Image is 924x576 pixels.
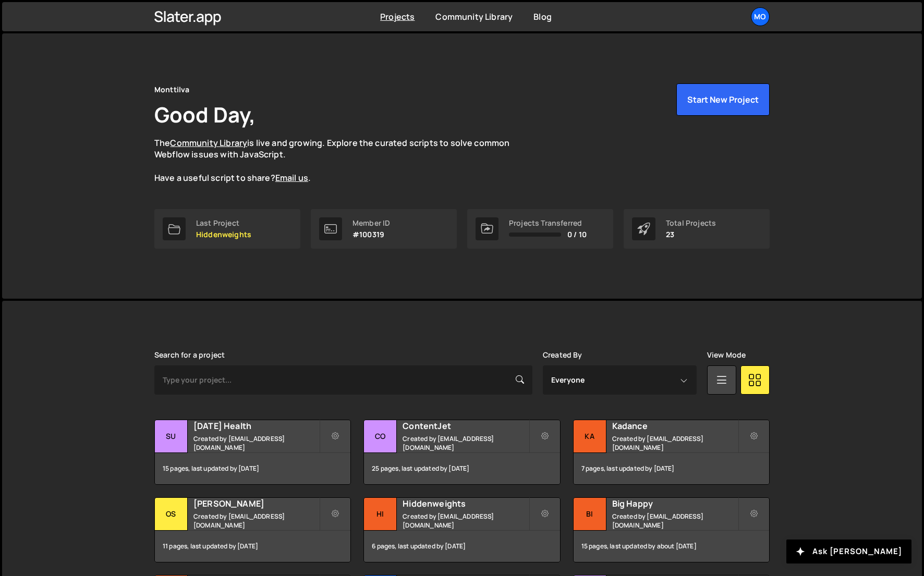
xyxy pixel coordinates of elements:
div: Projects Transferred [509,219,587,227]
div: 15 pages, last updated by [DATE] [155,453,350,484]
div: 7 pages, last updated by [DATE] [574,453,769,484]
a: Ka Kadance Created by [EMAIL_ADDRESS][DOMAIN_NAME] 7 pages, last updated by [DATE] [573,420,770,485]
div: Total Projects [666,219,716,227]
small: Created by [EMAIL_ADDRESS][DOMAIN_NAME] [612,512,738,530]
p: 23 [666,230,716,239]
small: Created by [EMAIL_ADDRESS][DOMAIN_NAME] [403,434,528,452]
a: Blog [533,11,552,22]
a: Community Library [435,11,513,22]
p: Hiddenweights [196,230,251,239]
a: Community Library [170,137,247,149]
button: Start New Project [676,83,770,116]
h2: ContentJet [403,420,528,432]
p: #100319 [352,230,390,239]
div: Hi [364,498,397,531]
h1: Good Day, [154,100,256,129]
div: Monttilva [154,83,189,96]
div: Member ID [352,219,390,227]
a: Co ContentJet Created by [EMAIL_ADDRESS][DOMAIN_NAME] 25 pages, last updated by [DATE] [363,420,560,485]
div: Last Project [196,219,251,227]
h2: Hiddenweights [403,498,528,509]
a: Os [PERSON_NAME] Created by [EMAIL_ADDRESS][DOMAIN_NAME] 11 pages, last updated by [DATE] [154,497,351,562]
a: Last Project Hiddenweights [154,209,300,249]
div: Os [155,498,188,531]
h2: Big Happy [612,498,738,509]
div: Bi [574,498,606,531]
a: Email us [275,172,308,183]
a: Hi Hiddenweights Created by [EMAIL_ADDRESS][DOMAIN_NAME] 6 pages, last updated by [DATE] [363,497,560,562]
a: Su [DATE] Health Created by [EMAIL_ADDRESS][DOMAIN_NAME] 15 pages, last updated by [DATE] [154,420,351,485]
a: Bi Big Happy Created by [EMAIL_ADDRESS][DOMAIN_NAME] 15 pages, last updated by about [DATE] [573,497,770,562]
div: Co [364,420,397,453]
input: Type your project... [154,365,532,395]
small: Created by [EMAIL_ADDRESS][DOMAIN_NAME] [193,434,319,452]
a: Mo [751,7,770,26]
small: Created by [EMAIL_ADDRESS][DOMAIN_NAME] [612,434,738,452]
div: Su [155,420,188,453]
h2: [DATE] Health [193,420,319,432]
label: Created By [543,351,582,359]
h2: [PERSON_NAME] [193,498,319,509]
label: View Mode [707,351,746,359]
div: 6 pages, last updated by [DATE] [364,531,560,562]
span: 0 / 10 [567,230,587,239]
small: Created by [EMAIL_ADDRESS][DOMAIN_NAME] [193,512,319,530]
h2: Kadance [612,420,738,432]
div: 11 pages, last updated by [DATE] [155,531,350,562]
button: Ask [PERSON_NAME] [786,540,911,563]
label: Search for a project [154,351,225,359]
div: 15 pages, last updated by about [DATE] [574,531,769,562]
a: Projects [380,11,415,22]
p: The is live and growing. Explore the curated scripts to solve common Webflow issues with JavaScri... [154,137,530,184]
div: 25 pages, last updated by [DATE] [364,453,560,484]
div: Ka [574,420,606,453]
small: Created by [EMAIL_ADDRESS][DOMAIN_NAME] [403,512,528,530]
